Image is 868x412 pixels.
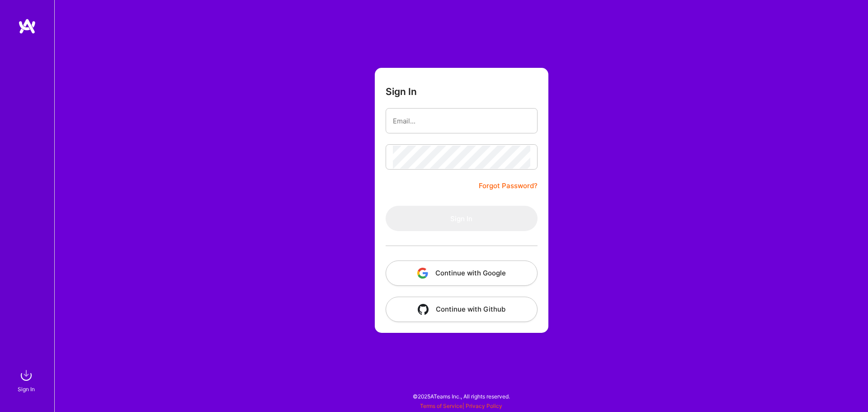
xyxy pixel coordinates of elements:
[420,403,462,409] a: Terms of Service
[386,206,538,231] button: Sign In
[393,109,530,133] input: Email...
[17,366,35,384] img: sign in
[417,268,428,279] img: icon
[19,366,35,394] a: sign inSign In
[54,385,868,407] div: © 2025 ATeams Inc., All rights reserved.
[418,304,429,315] img: icon
[386,86,417,97] h3: Sign In
[466,403,502,409] a: Privacy Policy
[479,180,538,191] a: Forgot Password?
[386,297,538,322] button: Continue with Github
[18,18,36,34] img: logo
[18,384,35,394] div: Sign In
[386,260,538,286] button: Continue with Google
[420,403,502,409] span: |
